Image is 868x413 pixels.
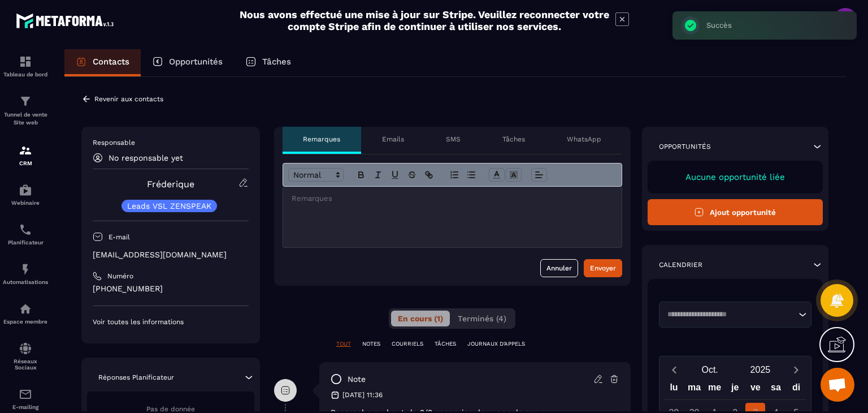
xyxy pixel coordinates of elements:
p: Tâches [502,135,525,144]
p: Réponses Planificateur [98,373,174,382]
a: Tâches [234,49,302,76]
p: No responsable yet [108,153,183,162]
p: Espace membre [3,319,48,325]
button: Open years overlay [735,360,785,380]
p: Réseaux Sociaux [3,358,48,371]
p: E-mailing [3,404,48,410]
a: Opportunités [141,49,234,76]
p: Contacts [93,57,129,67]
img: formation [19,55,32,68]
div: Search for option [659,302,812,328]
p: [EMAIL_ADDRESS][DOMAIN_NAME] [93,249,249,260]
p: Tableau de bord [3,71,48,78]
button: Next month [785,362,806,377]
p: SMS [446,135,461,144]
div: Ouvrir le chat [821,368,854,402]
div: sa [766,380,786,399]
p: NOTES [362,340,380,348]
div: ve [745,380,766,399]
p: Emails [382,135,404,144]
a: formationformationTableau de bord [3,46,48,86]
img: automations [19,263,32,276]
p: Responsable [93,138,249,147]
a: Fréderique [147,179,194,190]
span: Terminés (4) [458,314,506,323]
div: Envoyer [590,263,616,274]
a: social-networksocial-networkRéseaux Sociaux [3,333,48,379]
p: Opportunités [659,142,711,151]
p: JOURNAUX D'APPELS [467,340,525,348]
button: Annuler [540,259,578,277]
a: Contacts [64,49,141,76]
img: formation [19,144,32,157]
p: Automatisations [3,279,48,285]
p: Revenir aux contacts [94,95,163,103]
p: Remarques [303,135,340,144]
img: logo [16,10,118,31]
img: email [19,388,32,401]
p: E-mail [108,233,130,242]
p: TÂCHES [435,340,456,348]
a: schedulerschedulerPlanificateur [3,214,48,254]
p: CRM [3,160,48,166]
span: En cours (1) [398,314,443,323]
p: Numéro [107,272,133,281]
button: Terminés (4) [451,311,513,326]
div: lu [663,380,684,399]
img: social-network [19,342,32,355]
img: automations [19,183,32,197]
input: Search for option [663,309,796,320]
p: Calendrier [659,260,702,269]
button: En cours (1) [391,311,450,326]
p: TOUT [336,340,351,348]
a: formationformationCRM [3,135,48,175]
div: ma [684,380,705,399]
p: COURRIELS [392,340,423,348]
p: Webinaire [3,200,48,206]
span: Pas de donnée [146,405,195,413]
p: Leads VSL ZENSPEAK [127,202,211,210]
div: je [725,380,745,399]
img: scheduler [19,223,32,236]
p: Voir toutes les informations [93,317,249,326]
p: Aucune opportunité liée [659,172,812,182]
button: Ajout opportunité [648,199,823,225]
a: automationsautomationsEspace membre [3,294,48,333]
button: Previous month [664,362,685,377]
p: [PHONE_NUMBER] [93,283,249,294]
p: [DATE] 11:36 [342,390,383,399]
a: automationsautomationsWebinaire [3,175,48,214]
a: formationformationTunnel de vente Site web [3,86,48,135]
p: note [348,374,366,385]
p: Tâches [262,57,291,67]
div: di [786,380,806,399]
img: automations [19,302,32,316]
p: Planificateur [3,239,48,246]
p: WhatsApp [567,135,601,144]
p: Tunnel de vente Site web [3,111,48,127]
div: me [705,380,725,399]
button: Envoyer [584,259,622,277]
img: formation [19,94,32,108]
button: Open months overlay [685,360,735,380]
p: Opportunités [169,57,223,67]
h2: Nous avons effectué une mise à jour sur Stripe. Veuillez reconnecter votre compte Stripe afin de ... [239,8,610,32]
a: automationsautomationsAutomatisations [3,254,48,294]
